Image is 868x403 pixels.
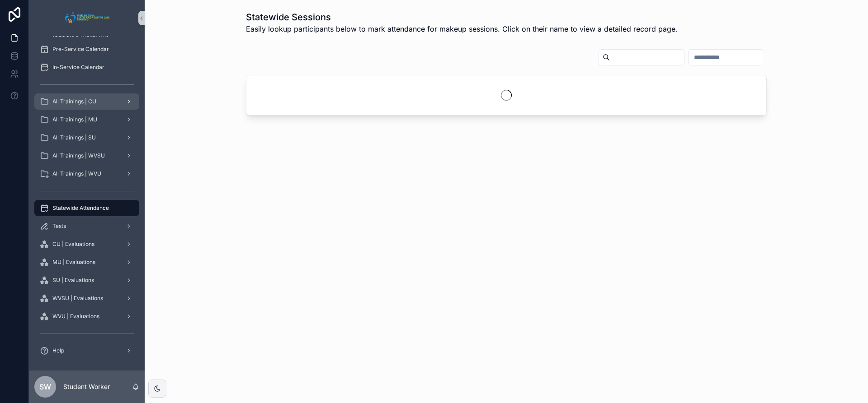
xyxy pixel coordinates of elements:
[62,11,112,25] img: App logo
[52,152,105,159] span: All Trainings | WVSU
[34,218,139,234] a: Tests
[29,36,145,371] div: scrollable content
[63,382,110,391] p: Student Worker
[34,130,139,146] a: All Trainings | SU
[52,259,95,266] span: MU | Evaluations
[34,111,139,128] a: All Trainings | MU
[52,277,94,284] span: SU | Evaluations
[52,347,64,354] span: Help
[52,98,96,105] span: All Trainings | CU
[52,116,97,123] span: All Trainings | MU
[34,148,139,164] a: All Trainings | WVSU
[34,272,139,288] a: SU | Evaluations
[34,59,139,75] a: In-Service Calendar
[39,381,51,392] span: SW
[52,295,103,302] span: WVSU | Evaluations
[52,64,104,71] span: In-Service Calendar
[52,170,101,177] span: All Trainings | WVU
[52,134,96,141] span: All Trainings | SU
[34,308,139,324] a: WVU | Evaluations
[34,343,139,359] a: Help
[52,313,99,320] span: WVU | Evaluations
[34,41,139,57] a: Pre-Service Calendar
[52,222,66,230] span: Tests
[34,200,139,216] a: Statewide Attendance
[34,254,139,270] a: MU | Evaluations
[246,11,678,23] h1: Statewide Sessions
[34,290,139,306] a: WVSU | Evaluations
[34,236,139,252] a: CU | Evaluations
[34,166,139,182] a: All Trainings | WVU
[52,241,94,248] span: CU | Evaluations
[52,46,109,53] span: Pre-Service Calendar
[246,23,678,34] span: Easily lookup participants below to mark attendance for makeup sessions. Click on their name to v...
[52,204,109,212] span: Statewide Attendance
[34,93,139,110] a: All Trainings | CU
